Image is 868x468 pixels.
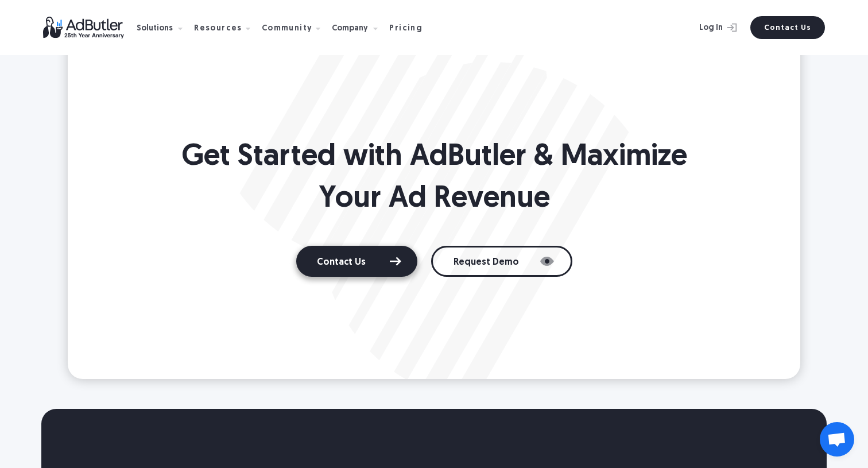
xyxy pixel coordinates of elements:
h2: Get Started with AdButler & Maximize Your Ad Revenue [176,137,692,221]
div: Resources [194,25,242,33]
div: Company [332,10,387,46]
a: Contact Us [296,246,417,277]
div: Pricing [389,25,423,33]
div: Company [332,25,368,33]
a: Log In [669,16,743,39]
a: Request Demo [431,246,572,277]
div: Resources [194,10,259,46]
div: Solutions [137,25,173,33]
a: Pricing [389,22,432,33]
div: Open chat [820,422,854,457]
a: Contact Us [750,16,825,39]
div: Community [262,10,330,46]
div: Solutions [137,10,192,46]
div: Community [262,25,313,33]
